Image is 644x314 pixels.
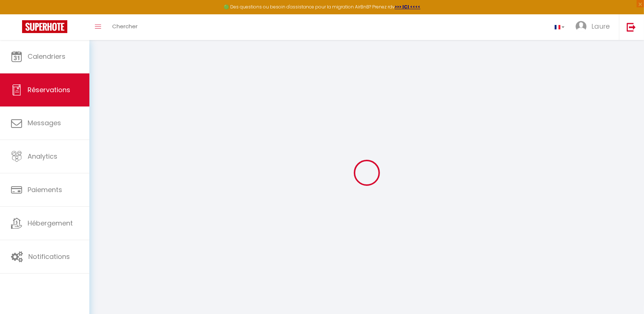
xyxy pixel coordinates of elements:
a: ... Laure [570,14,619,40]
img: logout [627,22,636,32]
span: Réservations [28,85,70,94]
span: Notifications [28,252,70,261]
span: Hébergement [28,219,73,228]
img: Super Booking [22,20,67,33]
span: Calendriers [28,52,65,61]
span: Analytics [28,152,57,161]
span: Laure [591,22,610,31]
span: Chercher [112,22,138,30]
a: Chercher [107,14,143,40]
img: ... [576,21,587,32]
span: Messages [28,118,61,127]
a: >>> ICI <<<< [395,4,420,10]
span: Paiements [28,185,62,194]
